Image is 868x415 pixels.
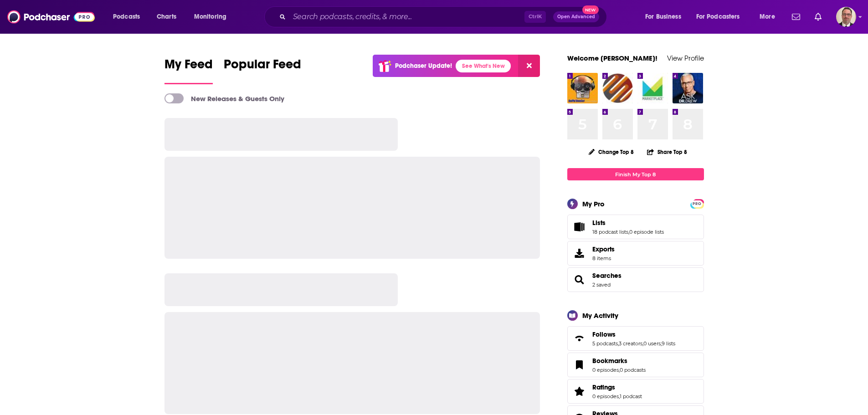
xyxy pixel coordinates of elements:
div: My Activity [582,311,618,320]
a: Ratings [592,383,642,391]
span: Bookmarks [567,353,704,377]
a: Bookmarks [570,359,589,371]
a: 0 episodes [592,367,619,373]
span: Exports [592,245,615,253]
a: 9 lists [662,340,675,347]
div: My Pro [582,200,605,208]
span: Exports [570,247,589,260]
img: User Profile [836,7,856,27]
a: Show notifications dropdown [811,9,825,25]
a: Ratings [570,385,589,398]
a: Bookmarks [592,357,646,365]
a: 2 saved [592,282,611,288]
img: Ask Dr. Drew [673,73,703,103]
a: 0 users [643,340,661,347]
span: Logged in as PercPodcast [836,7,856,27]
a: 18 podcast lists [592,229,628,235]
span: New [582,5,599,14]
span: Ratings [567,379,704,404]
button: Share Top 8 [647,143,688,161]
a: My Feed [164,56,213,84]
a: PRO [692,200,703,207]
span: My Feed [164,56,213,77]
a: Searches [570,273,589,286]
span: More [760,10,775,23]
a: Lists [592,219,664,227]
span: , [661,340,662,347]
a: Lists [570,220,589,233]
span: Lists [567,215,704,239]
span: Popular Feed [224,56,301,77]
span: Ctrl K [524,11,546,23]
img: Podchaser - Follow, Share and Rate Podcasts [7,8,95,26]
button: open menu [753,10,786,24]
a: Show notifications dropdown [788,9,804,25]
span: , [628,229,629,235]
span: Searches [567,267,704,292]
a: 0 episodes [592,393,619,400]
img: Reel Pod News Cast™ with Levon Putney [567,73,598,103]
button: open menu [188,10,238,24]
a: See What's New [456,60,511,72]
p: Podchaser Update! [395,62,452,70]
a: 3 creators [619,340,642,347]
span: Lists [592,219,606,227]
button: Open AdvancedNew [553,11,599,22]
button: Change Top 8 [583,146,640,158]
img: Marketplace [637,73,668,103]
a: 0 episode lists [629,229,664,235]
img: Rare Earth Exchanges [602,73,633,103]
span: Bookmarks [592,357,627,365]
div: Search podcasts, credits, & more... [273,6,616,27]
span: Follows [592,330,616,338]
span: PRO [692,200,703,207]
a: 5 podcasts [592,340,618,347]
span: Charts [157,10,176,23]
span: 8 items [592,255,615,261]
a: Welcome [PERSON_NAME]! [567,54,657,62]
a: Follows [592,330,675,338]
a: Popular Feed [224,56,301,84]
span: Ratings [592,383,615,391]
a: Finish My Top 8 [567,168,704,180]
span: , [618,340,619,347]
span: Follows [567,326,704,351]
a: Exports [567,241,704,266]
span: , [642,340,643,347]
button: open menu [639,10,693,24]
a: View Profile [667,54,704,62]
a: Follows [570,332,589,345]
button: Show profile menu [836,7,856,27]
span: Monitoring [194,10,226,23]
span: For Business [645,10,681,23]
span: Open Advanced [557,15,595,19]
a: New Releases & Guests Only [164,93,284,103]
a: 1 podcast [620,393,642,400]
span: , [619,393,620,400]
button: open menu [107,10,152,24]
span: Podcasts [113,10,140,23]
button: open menu [690,10,753,24]
a: Charts [151,10,182,24]
span: , [619,367,620,373]
input: Search podcasts, credits, & more... [289,10,524,24]
span: For Podcasters [696,10,740,23]
a: 0 podcasts [620,367,646,373]
a: Searches [592,272,621,280]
